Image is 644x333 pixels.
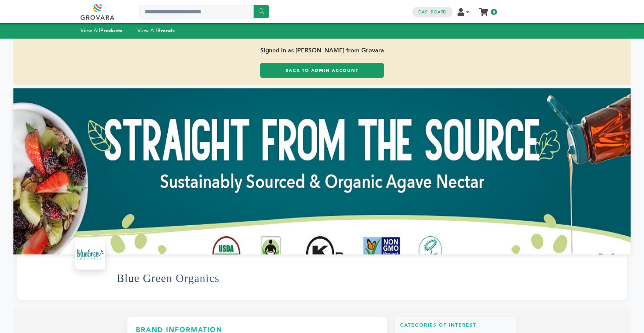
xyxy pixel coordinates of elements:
h1: Blue Green Organics [117,262,219,295]
a: Back to Admin Account [260,63,384,78]
strong: Brands [157,27,175,34]
a: My Cart [480,6,488,13]
strong: Products [100,27,122,34]
span: Signed in as [PERSON_NAME] from Grovara [13,39,631,63]
input: Search a product or brand... [140,5,269,18]
span: 0 [491,9,497,15]
img: Blue Green Organics Logo [77,241,104,268]
a: View AllProducts [80,27,123,34]
a: Dashboard [418,9,446,15]
a: View AllBrands [138,27,175,34]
